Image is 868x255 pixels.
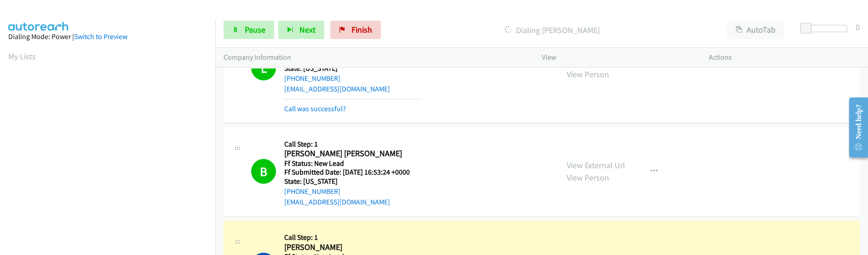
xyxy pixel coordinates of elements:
[284,198,390,206] a: [EMAIL_ADDRESS][DOMAIN_NAME]
[284,140,421,149] h5: Call Step: 1
[74,32,127,41] a: Switch to Preview
[245,24,265,35] span: Pause
[567,69,609,79] a: View Person
[8,51,36,62] a: My Lists
[542,52,693,63] p: View
[805,25,847,32] div: Delay between calls (in seconds)
[284,177,421,186] h5: State: [US_STATE]
[278,21,324,39] button: Next
[284,159,421,168] h5: Ff Status: New Lead
[8,31,207,42] div: Dialing Mode: Power |
[284,85,390,93] a: [EMAIL_ADDRESS][DOMAIN_NAME]
[330,21,381,39] a: Finish
[284,233,421,242] h5: Call Step: 1
[284,242,421,253] h2: [PERSON_NAME]
[351,24,372,35] span: Finish
[284,64,421,73] h5: State: [US_STATE]
[567,172,609,183] a: View Person
[842,91,868,164] iframe: Resource Center
[709,52,860,63] p: Actions
[224,21,274,39] a: Pause
[251,159,276,184] h1: B
[284,187,340,196] a: [PHONE_NUMBER]
[251,56,276,80] h1: L
[299,24,316,35] span: Next
[567,160,625,170] a: View External Url
[284,74,340,83] a: [PHONE_NUMBER]
[224,52,525,63] p: Company Information
[856,21,860,33] div: 0
[284,148,421,159] h2: [PERSON_NAME] [PERSON_NAME]
[284,104,346,113] a: Call was successful?
[727,21,784,39] button: AutoTab
[393,24,711,36] p: Dialing [PERSON_NAME]
[284,168,421,177] h5: Ff Submitted Date: [DATE] 16:53:24 +0000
